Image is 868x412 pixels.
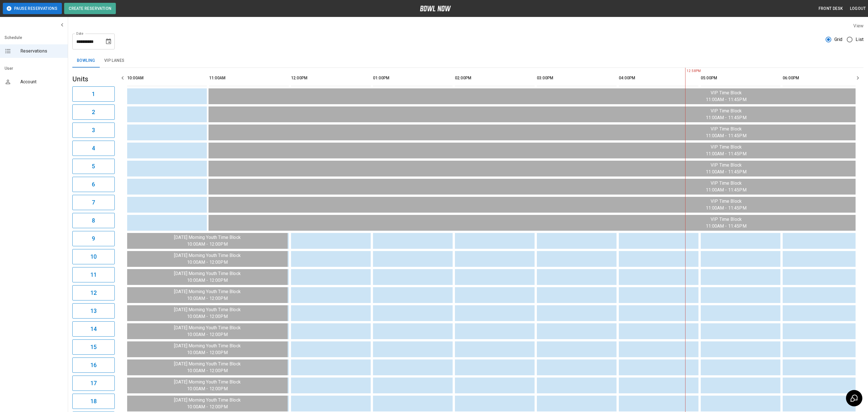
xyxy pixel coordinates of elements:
h6: 2 [92,108,95,117]
button: 18 [72,394,115,409]
button: VIP Lanes [100,54,129,67]
h6: 13 [90,306,97,315]
span: List [856,36,863,43]
button: 4 [72,141,115,156]
h6: 18 [90,397,97,406]
h6: 7 [92,198,95,207]
button: 12 [72,285,115,300]
th: 11:00AM [209,70,289,86]
h5: Units [72,75,115,84]
button: 14 [72,321,115,337]
img: logo [420,6,451,11]
button: Logout [848,3,868,14]
h6: 16 [90,361,97,370]
th: 10:00AM [127,70,207,86]
h6: 12 [90,288,97,297]
h6: 15 [90,343,97,352]
th: 01:00PM [373,70,453,86]
h6: 5 [92,162,95,171]
button: 16 [72,357,115,373]
button: Choose date, selected date is Aug 9, 2025 [103,36,114,47]
th: 12:00PM [291,70,371,86]
button: Front Desk [816,3,845,14]
span: Grid [834,36,843,43]
span: 12:58PM [685,68,687,74]
button: 3 [72,123,115,138]
button: 9 [72,231,115,246]
h6: 17 [90,379,97,388]
button: 13 [72,303,115,319]
h6: 4 [92,144,95,153]
button: Pause Reservations [3,3,62,14]
button: 11 [72,267,115,282]
h6: 1 [92,90,95,99]
h6: 8 [92,216,95,225]
button: Create Reservation [64,3,116,14]
h6: 9 [92,234,95,243]
button: 6 [72,177,115,192]
div: inventory tabs [72,54,863,67]
span: Account [20,79,63,85]
button: 1 [72,86,115,102]
button: 7 [72,195,115,210]
h6: 11 [90,270,97,279]
h6: 6 [92,180,95,189]
button: 17 [72,376,115,391]
span: Reservations [20,48,63,55]
h6: 3 [92,126,95,135]
h6: 14 [90,324,97,333]
button: 10 [72,249,115,264]
h6: 10 [90,252,97,261]
button: 5 [72,159,115,174]
button: 15 [72,339,115,355]
label: View [853,23,863,29]
button: Bowling [72,54,100,67]
button: 8 [72,213,115,228]
button: 2 [72,104,115,120]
